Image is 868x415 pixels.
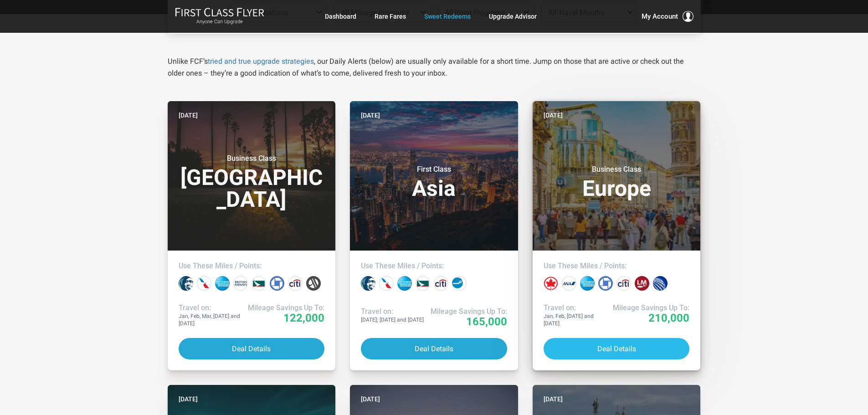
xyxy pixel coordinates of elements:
button: Deal Details [361,338,507,359]
a: Sweet Redeems [424,8,471,25]
time: [DATE] [179,394,198,404]
h3: Europe [544,165,690,200]
div: Alaska miles [361,276,375,291]
time: [DATE] [544,110,563,120]
button: Deal Details [179,338,325,359]
a: First Class FlyerAnyone Can Upgrade [175,7,264,26]
div: Alaska miles [179,276,193,291]
a: [DATE]First ClassAsiaUse These Miles / Points:Travel on:[DATE]; [DATE] and [DATE]Mileage Savings ... [350,101,518,370]
div: American miles [197,276,211,291]
div: Finnair Plus [452,276,467,291]
a: [DATE]Business Class[GEOGRAPHIC_DATA]Use These Miles / Points:Travel on:Jan, Feb, Mar, [DATE] and... [168,101,336,370]
div: British Airways miles [233,276,248,291]
div: Amex points [215,276,230,291]
div: All Nippon miles [562,276,576,291]
div: Cathay Pacific miles [416,276,430,291]
h4: Use These Miles / Points: [544,261,690,271]
div: Citi points [434,276,448,291]
div: Chase points [270,276,284,291]
a: tried and true upgrade strategies [208,57,314,66]
a: Rare Fares [375,8,406,25]
div: American miles [379,276,394,291]
a: Dashboard [325,8,356,25]
small: Business Class [195,154,308,163]
div: Air Canada miles [544,276,558,291]
div: Citi points [288,276,303,291]
h3: Asia [361,165,507,200]
a: [DATE]Business ClassEuropeUse These Miles / Points:Travel on:Jan, Feb, [DATE] and [DATE]Mileage S... [533,101,701,370]
div: LifeMiles [635,276,649,291]
h3: [GEOGRAPHIC_DATA] [179,154,325,210]
time: [DATE] [179,110,198,120]
div: Marriott points [306,276,321,291]
div: United miles [653,276,668,291]
div: Citi points [616,276,631,291]
div: Amex points [580,276,595,291]
div: Chase points [598,276,613,291]
img: First Class Flyer [175,7,264,17]
small: Business Class [560,165,673,174]
a: Upgrade Advisor [489,8,537,25]
time: [DATE] [361,110,380,120]
button: Deal Details [544,338,690,359]
time: [DATE] [544,394,563,404]
small: Anyone Can Upgrade [175,19,264,25]
h4: Use These Miles / Points: [179,261,325,271]
span: My Account [642,11,678,22]
div: Cathay Pacific miles [252,276,266,291]
h4: Use These Miles / Points: [361,261,507,271]
p: Unlike FCF’s , our Daily Alerts (below) are usually only available for a short time. Jump on thos... [168,56,701,79]
div: Amex points [397,276,412,291]
time: [DATE] [361,394,380,404]
small: First Class [377,165,491,174]
button: My Account [642,11,693,22]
